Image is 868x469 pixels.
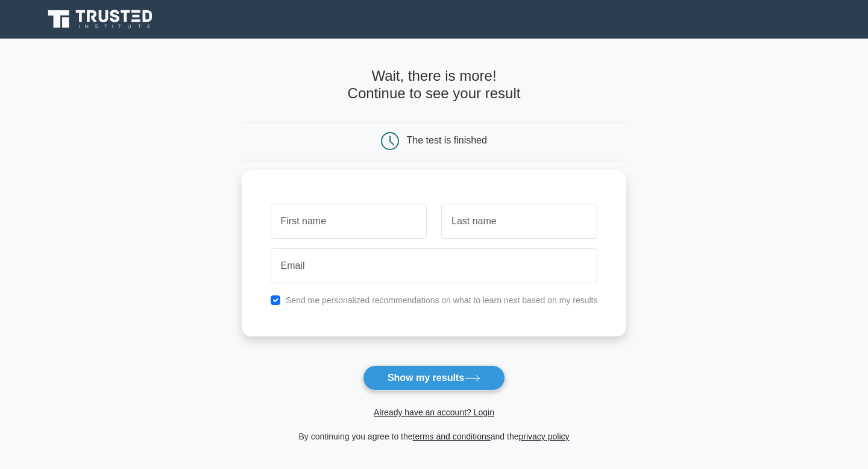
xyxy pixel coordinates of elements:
[271,204,427,239] input: First name
[363,365,505,391] button: Show my results
[374,408,494,417] a: Already have an account? Login
[413,432,491,441] a: terms and conditions
[271,248,598,283] input: Email
[286,295,598,305] label: Send me personalized recommendations on what to learn next based on my results
[519,432,570,441] a: privacy policy
[242,68,627,102] h4: Wait, there is more! Continue to see your result
[441,204,597,239] input: Last name
[407,135,487,145] div: The test is finished
[234,429,634,444] div: By continuing you agree to the and the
